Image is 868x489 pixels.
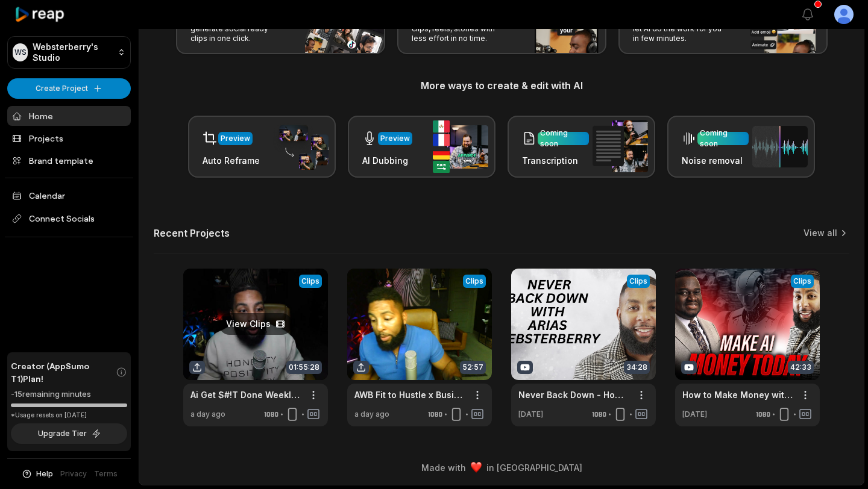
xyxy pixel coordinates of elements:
img: transcription.png [593,120,648,172]
img: heart emoji [471,462,482,473]
span: Creator (AppSumo T1) Plan! [11,360,116,385]
p: Add captions to your clips, reels, stories with less effort in no time. [412,14,505,43]
a: View all [804,227,837,239]
a: Terms [94,469,118,479]
p: From long videos generate social ready clips in one click. [190,14,284,43]
div: Made with in [GEOGRAPHIC_DATA] [150,461,853,474]
a: AWB Fit to Hustle x Business MVP [354,388,465,401]
h3: Noise removal [682,154,749,167]
p: Websterberry's Studio [33,42,113,63]
button: Help [21,469,53,479]
div: *Usage resets on [DATE] [11,411,127,420]
h3: AI Dubbing [362,154,412,167]
a: Home [7,106,131,126]
a: Privacy [60,469,87,479]
img: noise_removal.png [752,126,808,167]
span: Help [36,469,53,479]
div: Coming soon [540,128,587,149]
h3: More ways to create & edit with AI [154,78,849,93]
a: Never Back Down - How Failure Fuels True Success with [PERSON_NAME] | BWI #117 [518,388,629,401]
div: -15 remaining minutes [11,388,127,400]
a: Brand template [7,151,131,170]
div: WS [13,43,28,61]
a: How to Make Money with AI [DATE]! [682,388,793,401]
span: Connect Socials [7,208,131,229]
a: Calendar [7,185,131,205]
a: Projects [7,128,131,148]
h3: Auto Reframe [203,154,260,167]
button: Create Project [7,78,131,99]
p: Forget hours of editing, let AI do the work for you in few minutes. [633,14,726,43]
h2: Recent Projects [154,227,230,239]
div: Coming soon [700,128,746,149]
a: Ai Get $#!T Done Weekly [DATE] [190,388,301,401]
div: Preview [380,133,410,144]
div: Preview [221,133,250,144]
button: Upgrade Tier [11,423,127,444]
img: auto_reframe.png [273,123,329,170]
h3: Transcription [522,154,589,167]
img: ai_dubbing.png [433,120,488,173]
